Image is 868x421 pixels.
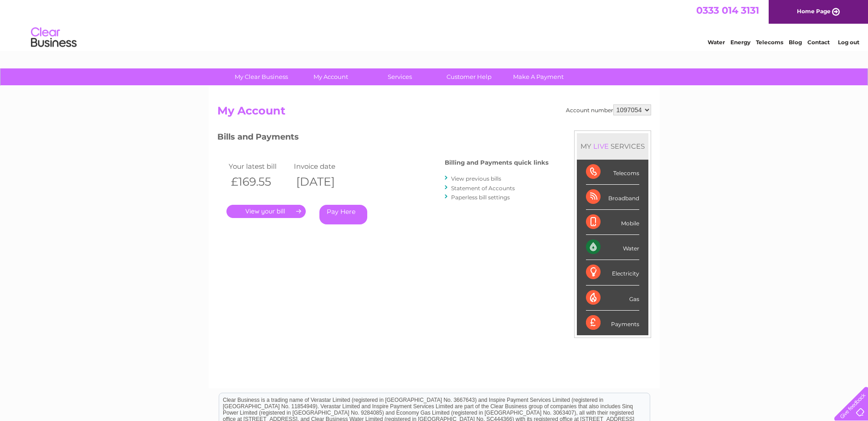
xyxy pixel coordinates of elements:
[292,160,357,172] td: Invoice date
[807,39,830,46] a: Contact
[756,39,783,46] a: Telecoms
[292,172,357,191] th: [DATE]
[362,68,437,85] a: Services
[838,39,859,46] a: Log out
[586,160,639,185] div: Telecoms
[431,68,507,85] a: Customer Help
[445,159,549,166] h4: Billing and Payments quick links
[451,194,510,201] a: Paperless bill settings
[586,235,639,260] div: Water
[696,5,759,16] a: 0333 014 3131
[451,175,501,182] a: View previous bills
[708,39,725,46] a: Water
[219,5,650,44] div: Clear Business is a trading name of Verastar Limited (registered in [GEOGRAPHIC_DATA] No. 3667643...
[586,210,639,235] div: Mobile
[730,39,750,46] a: Energy
[224,68,299,85] a: My Clear Business
[586,185,639,210] div: Broadband
[293,68,368,85] a: My Account
[566,104,651,115] div: Account number
[586,286,639,311] div: Gas
[226,205,306,218] a: .
[591,142,611,151] div: LIVE
[451,185,515,192] a: Statement of Accounts
[319,205,367,224] a: Pay Here
[226,172,292,191] th: £169.55
[586,311,639,335] div: Payments
[789,39,802,46] a: Blog
[586,260,639,285] div: Electricity
[226,160,292,172] td: Your latest bill
[31,24,77,52] img: logo.png
[217,104,651,122] h2: My Account
[577,133,648,159] div: MY SERVICES
[217,130,549,146] h3: Bills and Payments
[501,68,576,85] a: Make A Payment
